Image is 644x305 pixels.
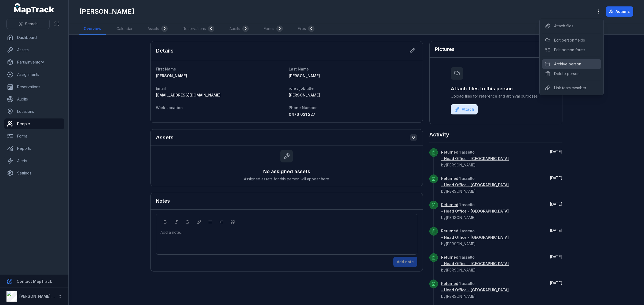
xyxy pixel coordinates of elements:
[542,69,601,79] div: Delete person
[542,59,601,69] div: Archive person
[542,83,601,93] div: Link team member
[542,35,601,45] div: Edit person fields
[542,21,601,31] div: Attach files
[542,45,601,55] div: Edit person forms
